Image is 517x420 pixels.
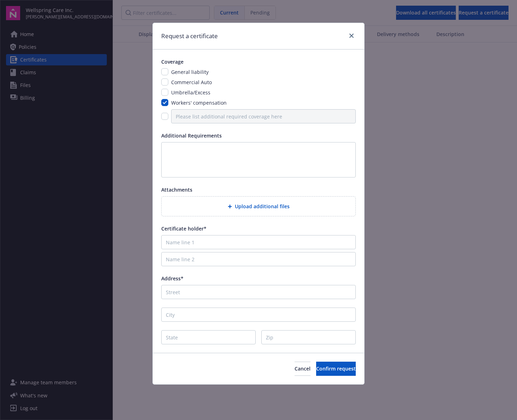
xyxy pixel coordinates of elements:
[161,132,222,139] span: Additional Requirements
[161,58,184,65] span: Coverage
[161,275,184,282] span: Address*
[261,330,356,344] input: Zip
[161,31,218,41] h1: Request a certificate
[161,330,256,344] input: State
[161,252,356,266] input: Name line 2
[171,79,212,86] span: Commercial Auto
[161,196,356,216] div: Upload additional files
[161,225,207,232] span: Certificate holder*
[295,362,310,376] button: Cancel
[347,31,356,40] a: close
[235,203,290,210] span: Upload additional files
[171,99,227,106] span: Workers' compensation
[171,69,209,75] span: General liability
[171,89,210,96] span: Umbrella/Excess
[161,235,356,249] input: Name line 1
[161,308,356,322] input: City
[171,109,356,123] input: Please list additional required coverage here
[295,365,310,372] span: Cancel
[161,186,192,193] span: Attachments
[316,362,356,376] button: Confirm request
[161,285,356,299] input: Street
[316,365,356,372] span: Confirm request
